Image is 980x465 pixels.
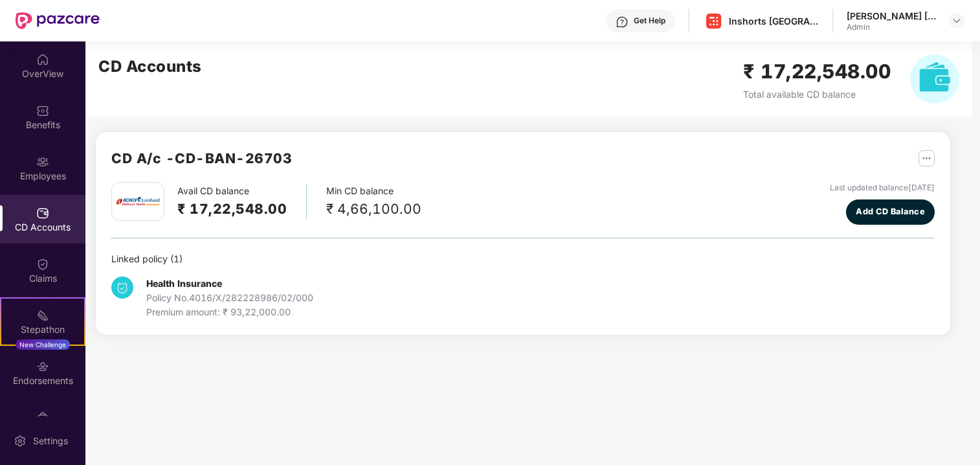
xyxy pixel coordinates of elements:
[146,278,222,289] b: Health Insurance
[111,148,292,169] h2: CD A/c - CD-BAN-26703
[36,360,49,373] img: svg+xml;base64,PHN2ZyBpZD0iRW5kb3JzZW1lbnRzIiB4bWxucz0iaHR0cDovL3d3dy53My5vcmcvMjAwMC9zdmciIHdpZH...
[111,277,133,299] img: svg+xml;base64,PHN2ZyB4bWxucz0iaHR0cDovL3d3dy53My5vcmcvMjAwMC9zdmciIHdpZHRoPSIzNCIgaGVpZ2h0PSIzNC...
[1,323,84,336] div: Stepathon
[847,10,937,22] div: [PERSON_NAME] [PERSON_NAME]
[634,16,665,26] div: Get Help
[113,193,162,210] img: icici.png
[111,252,935,266] div: Linked policy ( 1 )
[36,53,49,66] img: svg+xml;base64,PHN2ZyBpZD0iSG9tZSIgeG1sbnM9Imh0dHA6Ly93d3cudzMub3JnLzIwMDAvc3ZnIiB3aWR0aD0iMjAiIG...
[910,54,959,104] img: svg+xml;base64,PHN2ZyB4bWxucz0iaHR0cDovL3d3dy53My5vcmcvMjAwMC9zdmciIHhtbG5zOnhsaW5rPSJodHRwOi8vd3...
[846,199,935,225] button: Add CD Balance
[146,305,313,319] div: Premium amount: ₹ 93,22,000.00
[36,411,49,424] img: svg+xml;base64,PHN2ZyBpZD0iTXlfT3JkZXJzIiBkYXRhLW5hbWU9Ik15IE9yZGVycyIgeG1sbnM9Imh0dHA6Ly93d3cudz...
[856,205,925,218] span: Add CD Balance
[830,182,935,194] div: Last updated balance [DATE]
[36,155,49,168] img: svg+xml;base64,PHN2ZyBpZD0iRW1wbG95ZWVzIiB4bWxucz0iaHR0cDovL3d3dy53My5vcmcvMjAwMC9zdmciIHdpZHRoPS...
[36,104,49,117] img: svg+xml;base64,PHN2ZyBpZD0iQmVuZWZpdHMiIHhtbG5zPSJodHRwOi8vd3d3LnczLm9yZy8yMDAwL3N2ZyIgd2lkdGg9Ij...
[326,198,421,220] div: ₹ 4,66,100.00
[29,435,72,448] div: Settings
[704,12,723,30] img: Inshorts%20Logo.png
[14,435,27,448] img: svg+xml;base64,PHN2ZyBpZD0iU2V0dGluZy0yMHgyMCIgeG1sbnM9Imh0dHA6Ly93d3cudzMub3JnLzIwMDAvc3ZnIiB3aW...
[16,12,100,29] img: New Pazcare Logo
[847,22,937,32] div: Admin
[326,184,421,220] div: Min CD balance
[146,291,313,305] div: Policy No. 4016/X/282228986/02/000
[616,16,629,28] img: svg+xml;base64,PHN2ZyBpZD0iSGVscC0zMngzMiIgeG1sbnM9Imh0dHA6Ly93d3cudzMub3JnLzIwMDAvc3ZnIiB3aWR0aD...
[743,56,891,87] h2: ₹ 17,22,548.00
[729,15,819,27] div: Inshorts [GEOGRAPHIC_DATA] Advertising And Services Private Limited
[36,258,49,271] img: svg+xml;base64,PHN2ZyBpZD0iQ2xhaW0iIHhtbG5zPSJodHRwOi8vd3d3LnczLm9yZy8yMDAwL3N2ZyIgd2lkdGg9IjIwIi...
[98,54,202,79] h2: CD Accounts
[16,339,70,350] div: New Challenge
[36,207,49,220] img: svg+xml;base64,PHN2ZyBpZD0iQ0RfQWNjb3VudHMiIGRhdGEtbmFtZT0iQ0QgQWNjb3VudHMiIHhtbG5zPSJodHRwOi8vd3...
[177,184,307,220] div: Avail CD balance
[743,89,856,100] span: Total available CD balance
[919,150,935,166] img: svg+xml;base64,PHN2ZyB4bWxucz0iaHR0cDovL3d3dy53My5vcmcvMjAwMC9zdmciIHdpZHRoPSIyNSIgaGVpZ2h0PSIyNS...
[952,16,962,26] img: svg+xml;base64,PHN2ZyBpZD0iRHJvcGRvd24tMzJ4MzIiIHhtbG5zPSJodHRwOi8vd3d3LnczLm9yZy8yMDAwL3N2ZyIgd2...
[177,198,287,220] h2: ₹ 17,22,548.00
[36,309,49,322] img: svg+xml;base64,PHN2ZyB4bWxucz0iaHR0cDovL3d3dy53My5vcmcvMjAwMC9zdmciIHdpZHRoPSIyMSIgaGVpZ2h0PSIyMC...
